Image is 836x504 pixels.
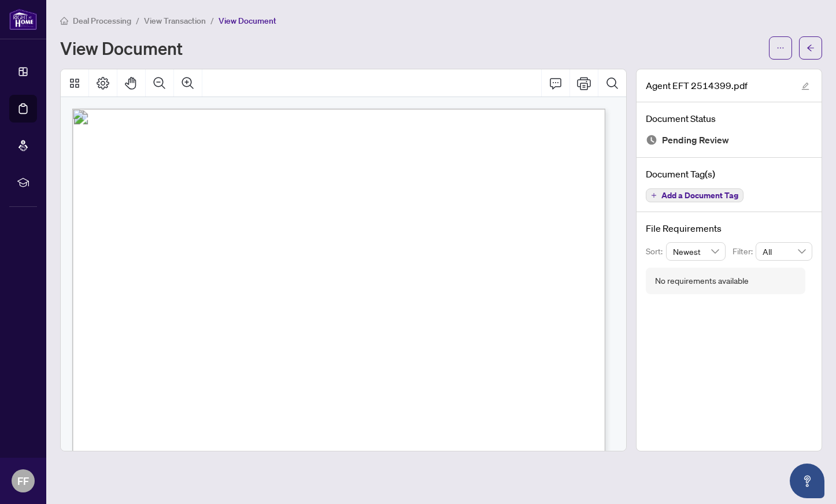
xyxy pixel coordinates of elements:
img: Document Status [646,134,657,146]
h4: File Requirements [646,221,812,235]
p: Sort: [646,245,666,258]
li: / [210,14,214,27]
p: Filter: [733,245,756,258]
h1: View Document [60,39,183,57]
img: logo [9,9,37,30]
span: edit [801,82,809,90]
button: Open asap [790,464,824,498]
span: Add a Document Tag [661,191,738,199]
span: Deal Processing [73,16,131,26]
span: View Transaction [144,16,206,26]
span: ellipsis [776,44,785,52]
span: arrow-left [807,44,815,52]
button: Add a Document Tag [646,188,743,202]
span: home [60,17,68,25]
h4: Document Status [646,112,812,125]
div: No requirements available [655,275,749,287]
span: plus [651,192,657,198]
span: FF [17,473,29,489]
span: All [763,243,805,260]
span: Newest [673,243,719,260]
span: View Document [219,16,276,26]
li: / [136,14,139,27]
span: Agent EFT 2514399.pdf [646,79,748,92]
h4: Document Tag(s) [646,167,812,181]
span: Pending Review [662,132,729,148]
